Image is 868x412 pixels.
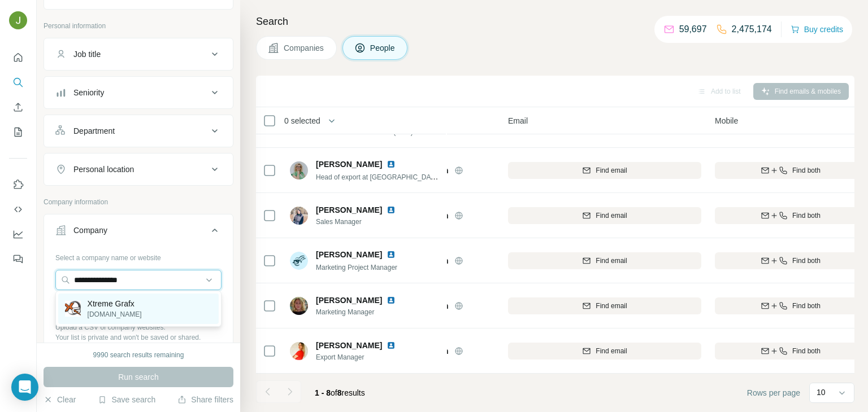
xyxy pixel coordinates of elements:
span: Mobile [715,115,738,126]
button: Find both [715,207,866,224]
button: Find both [715,162,866,179]
span: [PERSON_NAME] [316,295,382,306]
button: Find both [715,297,866,314]
button: Buy credits [791,21,843,37]
span: Find both [792,211,821,221]
p: Your list is private and won't be saved or shared. [55,332,222,343]
button: Find both [715,343,866,360]
button: Quick start [9,47,27,68]
img: Avatar [290,297,308,315]
div: Personal location [73,164,134,175]
span: People [370,42,396,54]
button: Enrich CSV [9,97,27,117]
button: Clear [44,394,76,405]
p: Personal information [44,21,233,31]
button: Use Surfe on LinkedIn [9,174,27,195]
img: LinkedIn logo [387,296,396,305]
button: Dashboard [9,224,27,244]
button: Feedback [9,249,27,269]
p: [DOMAIN_NAME] [88,309,142,319]
span: Find email [596,211,627,221]
div: Open Intercom Messenger [11,374,38,401]
span: Find email [596,346,627,356]
p: Xtreme Grafx [88,298,142,309]
img: LinkedIn logo [387,250,396,259]
span: of [331,388,337,397]
div: Department [73,125,115,137]
span: Find email [596,165,627,176]
p: 2,475,174 [732,23,772,36]
span: Find both [792,256,821,266]
span: Find both [792,165,821,176]
span: 8 [337,388,342,397]
div: Company [73,225,107,236]
img: Avatar [9,11,27,29]
span: results [315,388,365,397]
span: [PERSON_NAME] [316,204,382,216]
button: Share filters [177,394,233,405]
img: LinkedIn logo [387,205,396,214]
h4: Search [256,14,854,29]
button: Personal location [44,156,233,183]
span: Marketing Manager [316,307,409,317]
span: 0 selected [284,115,320,126]
span: Find both [792,346,821,356]
span: 1 - 8 [315,388,331,397]
span: [PERSON_NAME] [316,159,382,170]
span: Companies [284,42,325,54]
span: Find email [596,256,627,266]
button: Search [9,72,27,93]
button: Find both [715,252,866,269]
img: LinkedIn logo [387,341,396,350]
img: LinkedIn logo [387,160,396,169]
p: 10 [817,387,826,398]
button: Find email [508,252,701,269]
img: Xtreme Grafx [65,301,81,317]
span: [PERSON_NAME] [316,250,382,259]
span: [PERSON_NAME] [316,340,382,351]
button: My lists [9,122,27,142]
img: Avatar [290,207,308,225]
button: Department [44,117,233,144]
span: Export Manager [316,352,409,362]
span: Find email [596,301,627,311]
button: Find email [508,343,701,360]
p: Upload a CSV of company websites. [55,322,222,332]
button: Company [44,217,233,248]
span: Chief Commercial Officer (CCO) [316,128,413,136]
span: Sales Manager [316,217,409,227]
button: Seniority [44,79,233,106]
img: Avatar [290,161,308,179]
button: Job title [44,41,233,68]
div: Job title [73,49,101,60]
p: Company information [44,197,233,207]
img: Avatar [290,252,308,270]
div: 9990 search results remaining [93,350,184,360]
button: Use Surfe API [9,199,27,220]
span: Find both [792,301,821,311]
div: Seniority [73,87,104,98]
span: Head of export at [GEOGRAPHIC_DATA] [316,172,440,181]
span: Email [508,115,528,126]
span: Rows per page [747,387,800,398]
img: Avatar [290,342,308,360]
div: Select a company name or website [55,248,222,263]
button: Save search [98,394,155,405]
button: Find email [508,297,701,314]
button: Find email [508,207,701,224]
p: 59,697 [679,23,707,36]
span: Marketing Project Manager [316,264,397,271]
button: Find email [508,162,701,179]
